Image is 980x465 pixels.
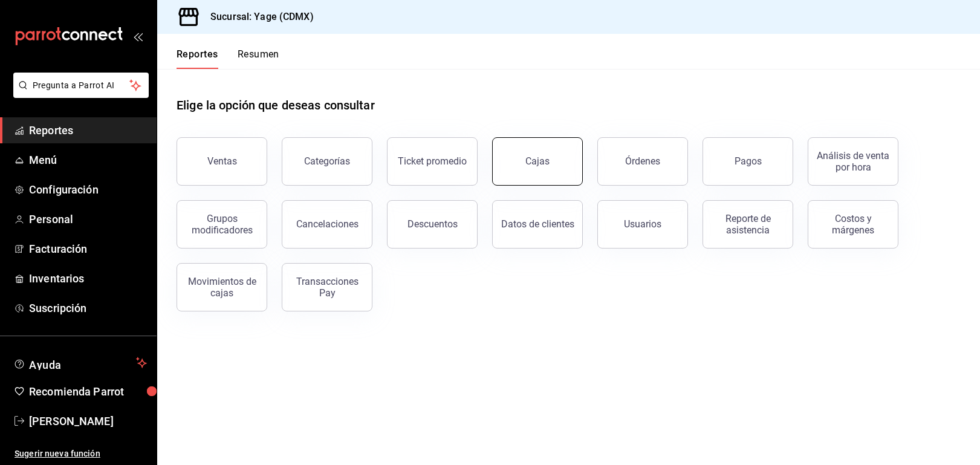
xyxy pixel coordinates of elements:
button: Pregunta a Parrot AI [13,73,149,98]
div: Transacciones Pay [290,276,365,299]
button: Categorías [282,137,372,186]
div: Categorías [304,155,350,167]
div: Pagos [735,155,762,167]
span: Sugerir nueva función [15,447,147,460]
button: Cancelaciones [282,200,372,249]
span: Personal [29,211,147,227]
button: Reporte de asistencia [703,200,793,249]
div: Análisis de venta por hora [816,150,891,173]
div: Cajas [525,154,550,169]
span: Configuración [29,181,147,198]
button: Grupos modificadores [177,200,267,249]
div: Ventas [207,155,237,167]
button: Ticket promedio [387,137,478,186]
button: Análisis de venta por hora [808,137,898,186]
a: Cajas [492,137,583,186]
div: Grupos modificadores [184,213,259,236]
span: Facturación [29,241,147,257]
button: Transacciones Pay [282,263,372,311]
h3: Sucursal: Yage (CDMX) [201,10,314,24]
button: Reportes [177,48,218,69]
button: Movimientos de cajas [177,263,267,311]
button: Descuentos [387,200,478,249]
span: Suscripción [29,300,147,316]
div: Usuarios [624,218,661,230]
button: Usuarios [597,200,688,249]
div: Descuentos [407,218,458,230]
span: [PERSON_NAME] [29,413,147,429]
span: Pregunta a Parrot AI [33,79,130,92]
button: Ventas [177,137,267,186]
span: Ayuda [29,356,131,370]
button: Costos y márgenes [808,200,898,249]
div: navigation tabs [177,48,279,69]
button: Órdenes [597,137,688,186]
button: open_drawer_menu [133,31,143,41]
span: Reportes [29,122,147,138]
span: Inventarios [29,270,147,287]
span: Menú [29,152,147,168]
div: Ticket promedio [398,155,467,167]
div: Movimientos de cajas [184,276,259,299]
h1: Elige la opción que deseas consultar [177,96,375,114]
div: Reporte de asistencia [710,213,785,236]
div: Órdenes [625,155,660,167]
button: Datos de clientes [492,200,583,249]
div: Datos de clientes [501,218,574,230]
span: Recomienda Parrot [29,383,147,400]
button: Resumen [238,48,279,69]
a: Pregunta a Parrot AI [8,88,149,100]
button: Pagos [703,137,793,186]
div: Cancelaciones [296,218,359,230]
div: Costos y márgenes [816,213,891,236]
